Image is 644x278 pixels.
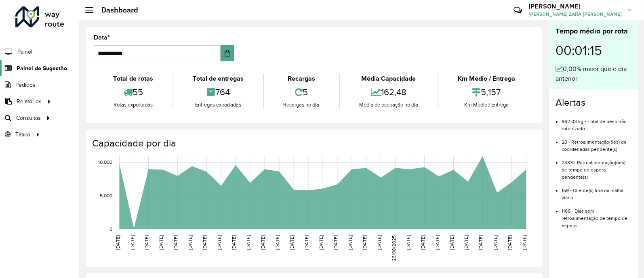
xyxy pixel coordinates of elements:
div: Km Médio / Entrega [440,101,532,109]
text: [DATE] [260,235,265,250]
li: 1166 - Dias sem retroalimentação de tempo de espera [562,201,631,229]
div: Média Capacidade [342,74,436,84]
li: 20 - Retroalimentação(ões) de coordenadas pendente(s) [562,132,631,153]
li: 862,03 kg - Total de peso não roteirizado [562,112,631,132]
div: Recargas [266,74,337,84]
h2: Dashboard [93,6,138,15]
span: Relatórios [17,97,42,106]
text: [DATE] [304,235,309,250]
text: [DATE] [275,235,280,250]
span: Pedidos [15,81,36,89]
div: 00:01:15 [556,37,631,64]
text: [DATE] [246,235,251,250]
text: [DATE] [435,235,440,250]
div: Rotas exportadas [96,101,170,109]
text: [DATE] [347,235,353,250]
div: 5,157 [440,84,532,101]
text: [DATE] [318,235,324,250]
text: 23/08/2025 [391,235,396,261]
text: [DATE] [420,235,425,250]
div: 0,00% maior que o dia anterior [556,64,631,84]
text: 0 [109,226,112,232]
div: 764 [175,84,261,101]
text: [DATE] [144,235,149,250]
li: 159 - Cliente(s) fora da malha viária [562,181,631,201]
li: 2433 - Retroalimentação(ões) de tempo de espera pendente(s) [562,153,631,181]
text: [DATE] [217,235,222,250]
text: [DATE] [187,235,193,250]
label: Data [94,33,110,42]
div: 162,48 [342,84,436,101]
h3: [PERSON_NAME] [528,2,622,10]
span: Consultas [16,114,41,122]
span: [PERSON_NAME] ZARA [PERSON_NAME] [528,10,622,18]
text: [DATE] [289,235,295,250]
div: Tempo médio por rota [556,26,631,37]
a: Contato Rápido [509,2,526,19]
text: [DATE] [130,235,135,250]
text: [DATE] [377,235,382,250]
div: Total de entregas [175,74,261,84]
div: Média de ocupação no dia [342,101,436,109]
text: [DATE] [492,235,498,250]
h4: Capacidade por dia [92,138,535,149]
div: 5 [266,84,337,101]
div: Km Médio / Entrega [440,74,532,84]
text: [DATE] [464,235,469,250]
button: Choose Date [221,45,234,61]
text: [DATE] [202,235,207,250]
span: Painel de Sugestão [17,64,67,73]
text: [DATE] [333,235,338,250]
text: 10,000 [98,160,112,165]
text: [DATE] [231,235,236,250]
text: [DATE] [478,235,484,250]
h4: Alertas [556,97,631,109]
text: [DATE] [173,235,178,250]
text: 5,000 [100,193,112,198]
div: Entregas exportadas [175,101,261,109]
div: 55 [96,84,170,101]
text: [DATE] [158,235,164,250]
span: Tático [15,130,30,139]
text: [DATE] [507,235,512,250]
div: Recargas no dia [266,101,337,109]
span: Painel [17,48,32,56]
div: Total de rotas [96,74,170,84]
text: [DATE] [449,235,455,250]
text: [DATE] [115,235,120,250]
text: [DATE] [522,235,527,250]
text: [DATE] [362,235,367,250]
text: [DATE] [406,235,411,250]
